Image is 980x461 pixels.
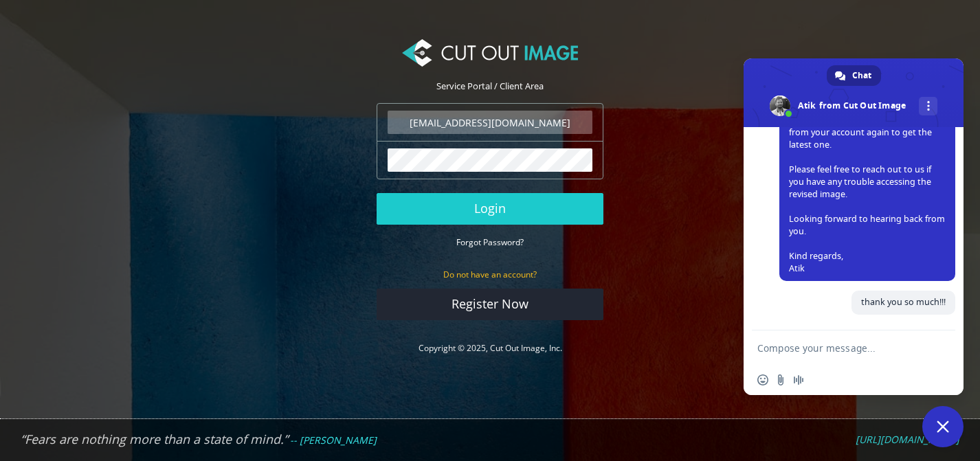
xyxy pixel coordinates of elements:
div: More channels [919,97,937,115]
textarea: Compose your message... [757,342,920,355]
small: Forgot Password? [456,236,524,248]
span: Chat [852,65,871,86]
a: [URL][DOMAIN_NAME] [856,434,959,446]
span: Service Portal / Client Area [436,80,544,92]
a: Register Now [377,289,603,320]
span: Insert an emoji [757,374,768,385]
a: Copyright © 2025, Cut Out Image, Inc. [419,342,562,354]
em: “Fears are nothing more than a state of mind.” [21,431,288,447]
span: thank you so much!!! [861,296,946,308]
div: Close chat [922,406,964,447]
span: Send a file [775,374,786,385]
button: Login [377,193,603,225]
em: [URL][DOMAIN_NAME] [856,433,959,446]
span: Audio message [793,374,804,385]
em: -- [PERSON_NAME] [290,434,377,447]
input: Email Address [388,111,592,134]
a: Forgot Password? [456,236,524,248]
div: Chat [827,65,881,86]
span: Hi [PERSON_NAME], We have fixed the photo. Please download the corrected image from your account ... [789,77,945,274]
small: Do not have an account? [443,269,537,280]
img: Cut Out Image [402,39,578,67]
